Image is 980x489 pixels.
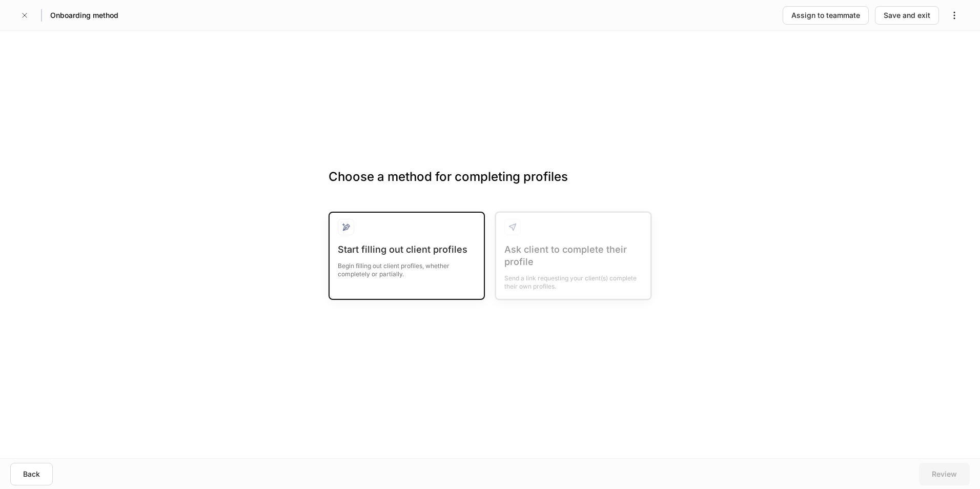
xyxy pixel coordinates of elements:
[783,6,869,25] button: Assign to teammate
[919,463,970,485] button: Review
[932,469,957,479] div: Review
[50,10,118,21] h5: Onboarding method
[875,6,939,25] button: Save and exit
[329,169,651,201] h3: Choose a method for completing profiles
[791,10,860,21] div: Assign to teammate
[884,10,930,21] div: Save and exit
[338,256,476,278] div: Begin filling out client profiles, whether completely or partially.
[10,463,53,485] button: Back
[23,469,40,479] div: Back
[338,243,476,256] div: Start filling out client profiles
